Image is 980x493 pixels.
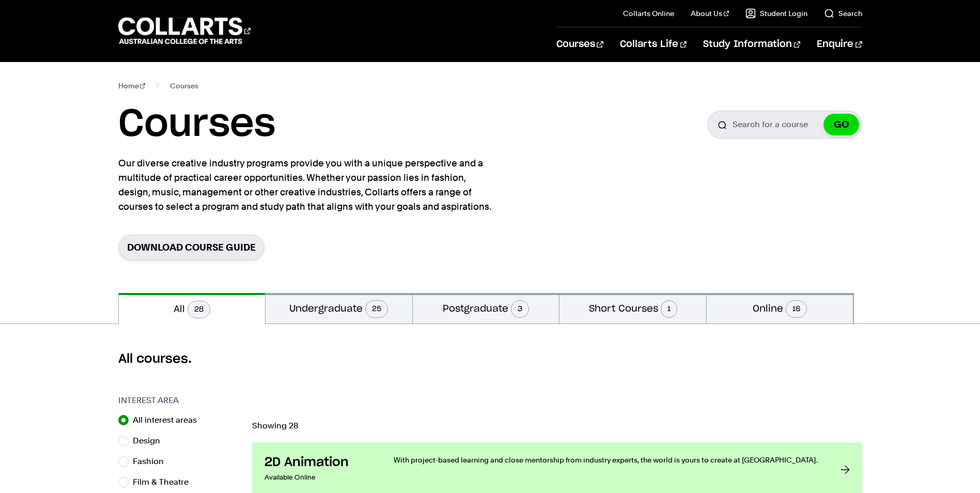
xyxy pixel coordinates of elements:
a: Enquire [817,27,862,61]
label: Film & Theatre [133,475,197,489]
button: GO [823,114,859,135]
span: 16 [786,300,807,318]
button: Online16 [707,293,853,323]
label: Design [133,434,168,448]
a: Search [824,8,862,19]
a: Home [118,79,146,93]
span: 3 [511,300,529,318]
p: Our diverse creative industry programs provide you with a unique perspective and a multitude of p... [118,156,495,214]
a: Download Course Guide [118,235,265,260]
h3: Interest Area [118,394,242,407]
p: Available Online [265,470,373,485]
a: About Us [691,8,729,19]
span: 1 [661,300,677,318]
a: Collarts Life [620,27,687,61]
label: Fashion [133,454,172,469]
button: All28 [119,293,266,324]
a: Collarts Online [623,8,674,19]
input: Search for a course [707,111,862,138]
h2: All courses. [118,351,862,367]
div: Go to homepage [118,16,251,45]
span: 25 [365,300,388,318]
button: Undergraduate25 [266,293,412,323]
a: Student Login [745,8,807,19]
span: 28 [188,301,210,318]
a: Courses [556,27,603,61]
a: Study Information [703,27,800,61]
button: Short Courses1 [559,293,706,323]
p: With project-based learning and close mentorship from industry experts, the world is yours to cre... [394,455,820,465]
h1: Courses [118,101,275,148]
h3: 2D Animation [265,455,373,470]
label: All interest areas [133,413,205,427]
button: Postgraduate3 [413,293,559,323]
span: Courses [170,79,198,93]
p: Showing 28 [252,422,862,430]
